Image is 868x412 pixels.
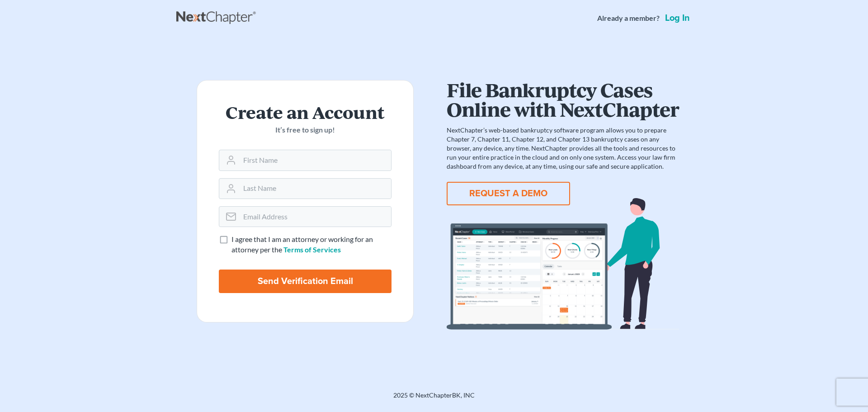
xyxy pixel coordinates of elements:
[447,80,679,118] h1: File Bankruptcy Cases Online with NextChapter
[176,391,692,407] div: 2025 © NextChapterBK, INC
[219,102,392,121] h2: Create an Account
[240,207,391,227] input: Email Address
[447,182,570,205] button: REQUEST A DEMO
[663,14,692,23] a: Log in
[240,179,391,199] input: Last Name
[597,13,660,24] strong: Already a member?
[240,150,391,170] input: First Name
[447,126,679,171] p: NextChapter’s web-based bankruptcy software program allows you to prepare Chapter 7, Chapter 11, ...
[231,235,373,254] span: I agree that I am an attorney or working for an attorney per the
[447,198,679,330] img: dashboard-867a026336fddd4d87f0941869007d5e2a59e2bc3a7d80a2916e9f42c0117099.svg
[219,270,392,293] input: Send Verification Email
[219,125,392,135] p: It’s free to sign up!
[283,245,341,254] a: Terms of Services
